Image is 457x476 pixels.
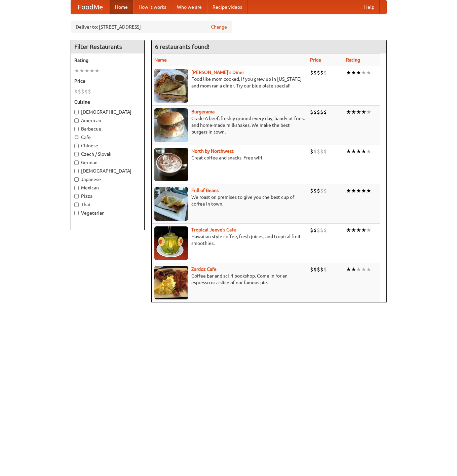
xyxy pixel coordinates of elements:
[320,69,323,76] li: $
[74,211,79,215] input: Vegetarian
[154,148,188,181] img: north.jpg
[361,69,366,76] li: ★
[346,108,351,116] li: ★
[356,266,361,273] li: ★
[154,154,305,161] p: Great coffee and snacks. Free wifi.
[191,70,244,75] a: [PERSON_NAME]'s Diner
[310,148,313,155] li: $
[356,148,361,155] li: ★
[346,69,351,76] li: ★
[74,176,141,183] label: Japanese
[89,67,94,74] li: ★
[154,69,188,103] img: sallys.jpg
[191,148,234,154] a: North by Northwest
[74,201,141,208] label: Thai
[74,99,141,105] h5: Cuisine
[351,108,356,116] li: ★
[310,187,313,194] li: $
[172,0,207,14] a: Who we are
[323,266,327,273] li: $
[74,134,141,141] label: Cafe
[88,88,91,95] li: $
[323,69,327,76] li: $
[366,148,371,155] li: ★
[74,117,141,124] label: American
[361,226,366,234] li: ★
[323,108,327,116] li: $
[71,0,110,14] a: FoodMe
[346,57,360,63] a: Rating
[351,266,356,273] li: ★
[154,76,305,89] p: Food like mom cooked, if you grew up in [US_STATE] and mom ran a diner. Try our blue plate special!
[191,109,215,114] a: Burgerama
[74,159,141,166] label: German
[154,194,305,207] p: We roast on premises to give you the best cup of coffee in town.
[320,148,323,155] li: $
[71,21,232,33] div: Deliver to: [STREET_ADDRESS]
[361,187,366,194] li: ★
[191,188,219,193] a: Full of Beans
[154,266,188,299] img: zardoz.jpg
[94,67,100,74] li: ★
[74,194,79,198] input: Pizza
[74,168,141,174] label: [DEMOGRAPHIC_DATA]
[310,57,321,63] a: Price
[84,88,88,95] li: $
[356,226,361,234] li: ★
[356,108,361,116] li: ★
[313,266,317,273] li: $
[74,127,79,131] input: Barbecue
[346,266,351,273] li: ★
[74,57,141,64] h5: Rating
[74,135,79,140] input: Cafe
[313,69,317,76] li: $
[317,148,320,155] li: $
[78,88,81,95] li: $
[313,187,317,194] li: $
[356,187,361,194] li: ★
[361,148,366,155] li: ★
[346,187,351,194] li: ★
[366,108,371,116] li: ★
[74,203,79,207] input: Thai
[310,108,313,116] li: $
[313,226,317,234] li: $
[323,148,327,155] li: $
[71,40,144,53] h4: Filter Restaurants
[346,148,351,155] li: ★
[191,266,217,272] a: Zardoz Cafe
[133,0,172,14] a: How it works
[351,69,356,76] li: ★
[361,266,366,273] li: ★
[323,226,327,234] li: $
[317,69,320,76] li: $
[154,108,188,142] img: burgerama.jpg
[191,227,236,232] a: Tropical Jeeve's Cafe
[74,184,141,191] label: Mexican
[351,226,356,234] li: ★
[74,169,79,173] input: [DEMOGRAPHIC_DATA]
[317,187,320,194] li: $
[74,78,141,84] h5: Price
[351,148,356,155] li: ★
[74,186,79,190] input: Mexican
[154,57,167,63] a: Name
[74,151,141,157] label: Czech / Slovak
[356,69,361,76] li: ★
[84,67,89,74] li: ★
[74,67,79,74] li: ★
[74,110,79,114] input: [DEMOGRAPHIC_DATA]
[366,69,371,76] li: ★
[79,67,84,74] li: ★
[74,109,141,115] label: [DEMOGRAPHIC_DATA]
[366,226,371,234] li: ★
[351,187,356,194] li: ★
[317,108,320,116] li: $
[110,0,133,14] a: Home
[155,43,210,50] ng-pluralize: 6 restaurants found!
